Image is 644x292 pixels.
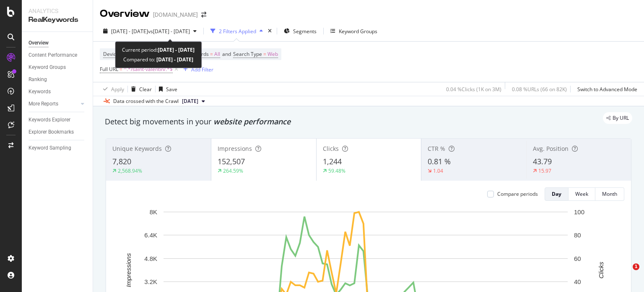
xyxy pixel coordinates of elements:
span: Search Type [233,50,262,58]
span: 1,244 [323,156,342,166]
div: arrow-right-arrow-left [201,12,206,18]
div: Save [166,86,177,93]
text: 80 [574,231,581,239]
span: vs [DATE] - [DATE] [148,28,190,35]
a: Keyword Groups [29,63,87,72]
button: 2 Filters Applied [207,24,266,38]
div: Keyword Groups [339,28,377,35]
div: Clear [139,86,152,93]
span: ^.*/saint-valentin/.*$ [124,63,173,75]
span: Full URL [100,66,118,73]
div: Keyword Sampling [29,144,71,153]
div: Add Filter [191,66,213,73]
div: Switch to Advanced Mode [577,86,637,93]
b: [DATE] - [DATE] [155,56,193,63]
span: [DATE] - [DATE] [111,28,148,35]
div: 0.04 % Clicks ( 1K on 3M ) [446,86,501,93]
span: and [222,50,231,58]
button: [DATE] - [DATE]vs[DATE] - [DATE] [100,24,200,38]
div: Week [575,190,588,197]
text: 8K [150,208,157,216]
text: 40 [574,278,581,285]
div: Overview [100,7,150,21]
div: Explorer Bookmarks [29,128,74,137]
a: Keyword Sampling [29,144,87,153]
a: Keywords [29,87,87,96]
div: Day [552,190,561,197]
span: = [210,50,213,58]
button: Add Filter [180,64,213,74]
span: 43.79 [533,156,552,166]
span: By URL [613,116,629,121]
div: More Reports [29,100,58,108]
div: 264.59% [223,167,243,174]
div: 2 Filters Applied [219,28,256,35]
div: Month [602,190,617,197]
a: More Reports [29,100,78,108]
span: CTR % [428,145,445,153]
div: Content Performance [29,51,77,60]
text: 4.8K [144,255,157,262]
text: Impressions [125,253,132,287]
iframe: Intercom live chat [615,263,636,284]
div: 2,568.94% [118,167,142,174]
div: 1.04 [433,167,443,174]
button: Clear [128,82,152,96]
button: Save [156,82,177,96]
span: = [263,50,266,58]
text: 6.4K [144,231,157,239]
button: Apply [100,82,124,96]
div: Data crossed with the Crawl [113,97,179,105]
div: Keyword Groups [29,63,66,72]
div: Apply [111,86,124,93]
div: [DOMAIN_NAME] [153,11,198,19]
div: times [266,27,273,35]
text: 3.2K [144,278,157,285]
div: Overview [29,39,49,47]
span: Web [267,48,278,60]
span: Unique Keywords [112,145,162,153]
div: Analytics [29,7,86,15]
button: Segments [280,24,320,38]
text: 60 [574,255,581,262]
text: Clicks [597,261,605,278]
button: Week [569,187,595,201]
div: 0.08 % URLs ( 66 on 82K ) [512,86,567,93]
div: Ranking [29,75,47,84]
div: RealKeywords [29,15,86,25]
div: Keywords Explorer [29,116,70,124]
span: Segments [293,28,317,35]
span: Impressions [218,145,252,153]
text: 100 [574,208,584,216]
b: [DATE] - [DATE] [158,46,195,53]
span: Avg. Position [533,145,569,153]
div: Compare periods [497,190,538,197]
span: Clicks [323,145,339,153]
div: legacy label [603,112,632,124]
div: Keywords [29,87,51,96]
div: Compared to: [123,55,193,64]
a: Content Performance [29,51,87,60]
a: Overview [29,39,87,47]
a: Explorer Bookmarks [29,128,87,137]
div: 15.97 [538,167,551,174]
div: Current period: [122,45,195,55]
span: 7,820 [112,156,131,166]
button: Switch to Advanced Mode [574,82,637,96]
span: Device [103,50,119,58]
button: Keyword Groups [327,24,381,38]
span: = [119,66,122,73]
span: All [214,48,220,60]
span: 152,507 [218,156,245,166]
a: Keywords Explorer [29,116,87,124]
button: [DATE] [179,96,208,106]
button: Month [595,187,624,201]
div: 59.48% [328,167,345,174]
span: 1 [633,263,639,270]
span: 2025 Mar. 30th [182,97,198,105]
button: Day [545,187,569,201]
a: Ranking [29,75,87,84]
span: 0.81 % [428,156,451,166]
